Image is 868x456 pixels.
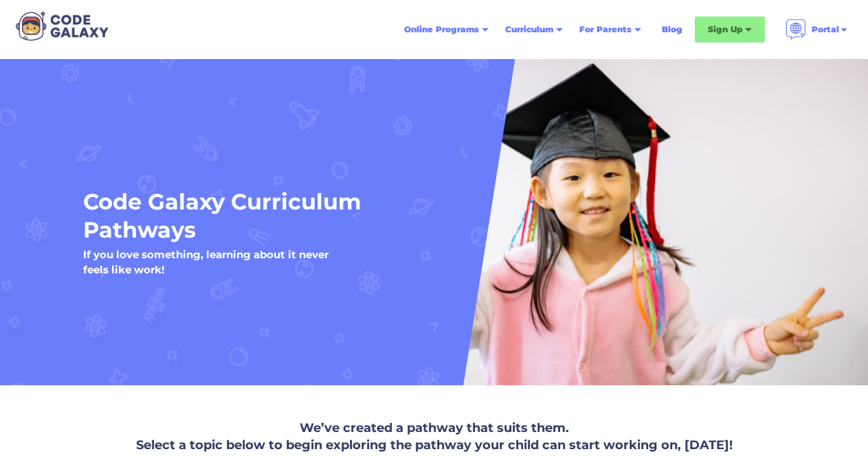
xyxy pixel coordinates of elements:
[404,23,479,36] div: Online Programs
[396,17,497,42] div: Online Programs
[708,23,742,36] div: Sign Up
[497,17,571,42] div: Curriculum
[505,23,553,36] div: Curriculum
[83,248,329,277] h5: If you love something, learning about it never feels like work!
[695,16,765,43] div: Sign Up
[654,17,691,42] a: Blog
[579,23,632,36] div: For Parents
[571,17,649,42] div: For Parents
[136,420,733,453] strong: We’ve created a pathway that suits them. Select a topic below to begin exploring the pathway your...
[777,14,857,45] div: Portal
[812,23,839,36] div: Portal
[83,187,677,244] h1: Code Galaxy Curriculum Pathways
